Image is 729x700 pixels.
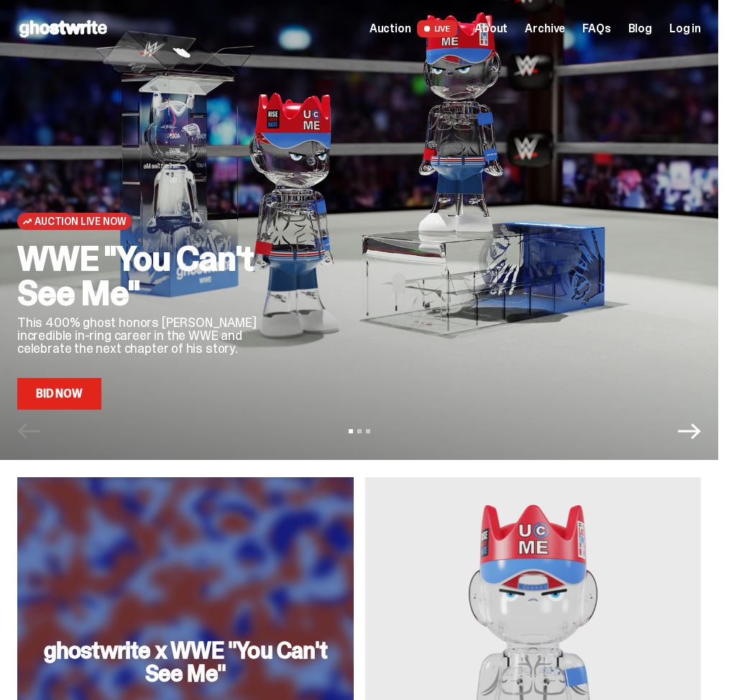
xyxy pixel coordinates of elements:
[349,429,353,433] button: View slide 1
[357,429,362,433] button: View slide 2
[35,639,336,685] h3: ghostwrite x WWE "You Can't See Me"
[35,216,126,227] span: Auction Live Now
[370,20,457,37] a: Auction LIVE
[17,316,293,355] p: This 400% ghost honors [PERSON_NAME] incredible in-ring career in the WWE and celebrate the next ...
[370,23,411,34] span: Auction
[17,241,293,310] h2: WWE "You Can't See Me"
[366,429,370,433] button: View slide 3
[417,20,458,37] span: LIVE
[17,378,101,410] a: Bid Now
[628,23,652,34] a: Blog
[669,23,701,34] a: Log in
[582,23,610,34] a: FAQs
[525,23,565,34] a: Archive
[678,420,701,443] button: Next
[474,23,508,34] a: About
